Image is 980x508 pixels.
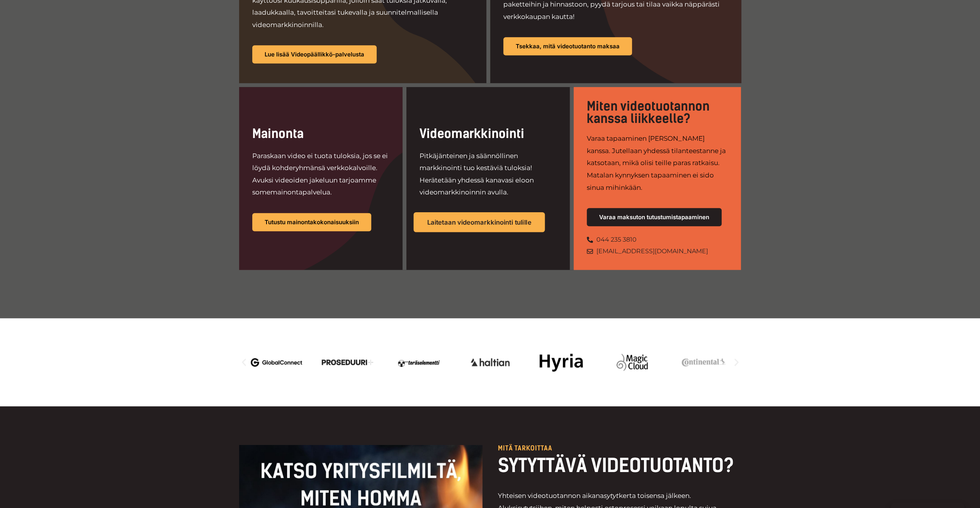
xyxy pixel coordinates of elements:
span: Lue lisää Videopäällikkö-palvelusta [265,51,364,57]
a: Lue lisää Videopäällikkö-palvelusta [252,45,377,63]
img: Videotuotantoa yritykselle jatkuvana palveluna hankkii mm. Magic Cloud [606,349,658,375]
p: Pitkäjänteinen ja säännöllinen markkinointi tuo kestäviä tuloksia! Herätetään yhdessä kanavasi el... [420,150,557,199]
a: Tsekkaa, mitä videotuotanto maksaa [503,37,632,55]
div: Karuselli | Vieritys vaakasuunnassa: Vasen ja oikea nuoli [239,349,741,375]
img: Haltian on yksi Videopäällikkö-asiakkaista [464,349,516,375]
span: Tutustu mainontakokonaisuuksiin [265,219,359,225]
div: 6 / 20 [535,349,587,375]
h2: SYTYTTÄVÄ VIDEOTUOTANTO? [498,453,741,477]
span: Tsekkaa, mitä videotuotanto maksaa [516,43,620,49]
div: 4 / 20 [393,349,445,375]
div: 3 / 20 [322,349,374,375]
a: Varaa maksuton tutustumistapaaminen [587,208,722,226]
span: 044 235 3810 [594,234,637,245]
img: Videotuotantoa yritykselle jatkuvana palveluna hankkii mm. Teräselementti [393,349,445,375]
div: 2 / 20 [250,349,302,375]
h2: Mainonta [252,126,389,142]
a: Laitetaan videomarkkinointi tulille [413,212,545,232]
img: hyria_heimo [535,349,587,375]
span: [EMAIL_ADDRESS][DOMAIN_NAME] [594,245,708,257]
a: 044 235 3810 [587,234,728,245]
img: Videotuotantoa yritykselle jatkuvana palveluna hankkii mm. Proseduuri [322,349,374,375]
p: Mitä tarkoittaa [498,445,741,452]
p: Varaa tapaaminen [PERSON_NAME] kanssa. Jutellaan yhdessä tilanteestanne ja katsotaan, mikä olisi ... [587,133,728,194]
div: 7 / 20 [606,349,658,375]
p: Paraskaan video ei tuota tuloksia, jos se ei löydä kohderyhmänsä verkkokalvoille. Avuksi videoide... [252,150,389,199]
div: 5 / 20 [464,349,516,375]
span: Laitetaan videomarkkinointi tulille [427,219,532,225]
p: Miten videotuotannon kanssa liikkeelle? [587,100,728,125]
a: Tutustu mainontakokonaisuuksiin [252,213,371,231]
span: Varaa maksuton tutustumistapaaminen [599,214,709,220]
em: sytyt [604,492,619,499]
h2: Videomarkkinointi [420,126,557,142]
a: [EMAIL_ADDRESS][DOMAIN_NAME] [587,245,728,257]
img: Videotuotantoa yritykselle jatkuvana palveluna hankkii mm. GlobalConnect [250,349,302,375]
